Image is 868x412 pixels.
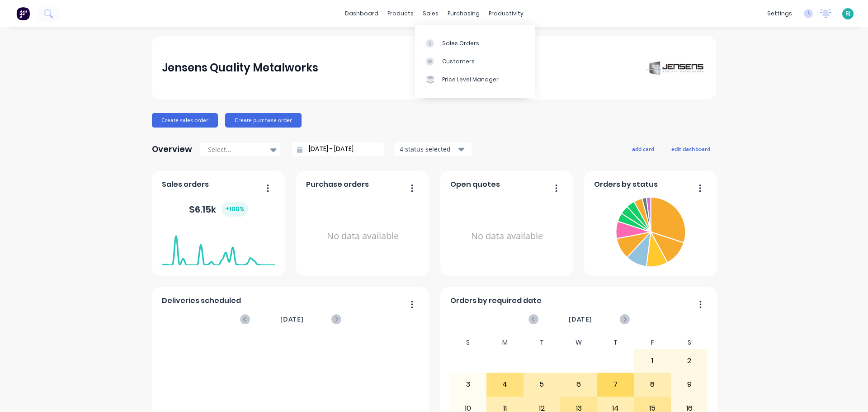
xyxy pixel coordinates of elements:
span: BJ [845,9,851,18]
div: Customers [442,57,475,66]
div: S [671,336,708,349]
div: 4 status selected [400,144,457,154]
div: 1 [634,350,670,372]
div: 8 [634,373,670,396]
div: M [486,336,524,349]
div: 9 [671,373,708,396]
button: 4 status selected [395,142,472,156]
div: products [383,7,418,20]
div: T [597,336,634,349]
div: W [560,336,597,349]
div: Overview [152,140,192,158]
span: Purchase orders [306,179,369,190]
a: Customers [415,52,535,71]
div: 7 [598,373,634,396]
div: 6 [561,373,597,396]
div: Price Level Manager [442,76,499,84]
div: settings [763,7,797,20]
a: dashboard [340,7,383,20]
span: [DATE] [280,314,304,324]
span: Open quotes [450,179,500,190]
img: Factory [16,7,30,20]
div: 4 [487,373,523,396]
div: 3 [450,373,486,396]
span: [DATE] [569,314,592,324]
div: Jensens Quality Metalworks [162,59,318,77]
div: 2 [671,350,708,372]
button: Create sales order [152,113,218,128]
div: 5 [524,373,560,396]
button: add card [626,143,660,155]
div: $ 6.15k [189,202,248,217]
div: sales [418,7,443,20]
span: Sales orders [162,179,209,190]
div: F [634,336,671,349]
span: Orders by required date [450,295,542,306]
div: + 100 % [222,202,248,217]
button: edit dashboard [665,143,716,155]
div: T [524,336,561,349]
div: Sales Orders [442,39,479,47]
a: Price Level Manager [415,71,535,89]
a: Sales Orders [415,34,535,52]
div: No data available [450,194,564,279]
div: S [450,336,487,349]
div: purchasing [443,7,484,20]
div: No data available [306,194,420,279]
span: Deliveries scheduled [162,295,241,306]
span: Orders by status [594,179,658,190]
img: Jensens Quality Metalworks [643,58,706,77]
div: productivity [484,7,528,20]
button: Create purchase order [225,113,302,128]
